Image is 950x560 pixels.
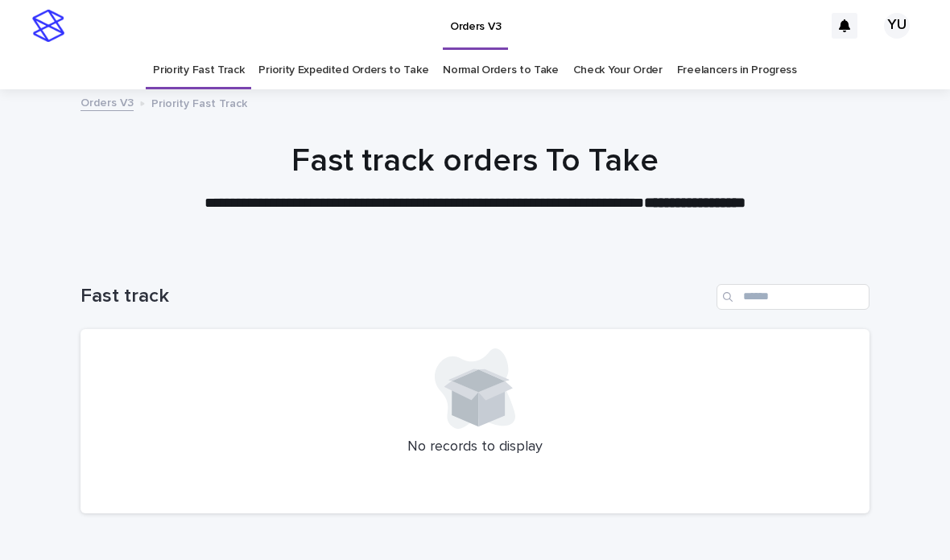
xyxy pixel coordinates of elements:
a: Normal Orders to Take [443,51,559,89]
a: Freelancers in Progress [677,51,797,89]
input: Search [717,284,869,310]
img: stacker-logo-s-only.png [32,10,64,42]
p: Priority Fast Track [151,93,247,111]
div: YU [884,13,910,39]
a: Priority Fast Track [153,51,244,89]
h1: Fast track orders To Take [81,142,869,180]
a: Orders V3 [81,93,134,111]
a: Check Your Order [573,51,663,89]
a: Priority Expedited Orders to Take [258,51,428,89]
p: No records to display [100,439,850,456]
h1: Fast track [81,285,710,308]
